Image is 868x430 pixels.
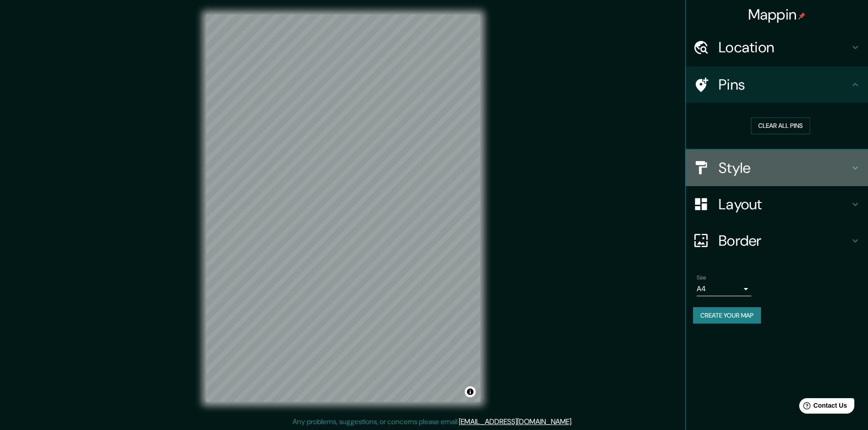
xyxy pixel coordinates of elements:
[686,223,868,259] div: Border
[574,416,576,427] div: .
[686,150,868,186] div: Style
[719,195,850,213] h4: Layout
[719,232,850,250] h4: Border
[748,5,806,24] h4: Mappin
[465,386,476,397] button: Toggle attribution
[719,159,850,177] h4: Style
[697,282,751,296] div: A4
[719,38,850,56] h4: Location
[459,417,571,426] a: [EMAIL_ADDRESS][DOMAIN_NAME]
[686,186,868,223] div: Layout
[293,416,573,427] p: Any problems, suggestions, or concerns please email .
[719,76,850,94] h4: Pins
[697,273,706,281] label: Size
[693,307,761,324] button: Create your map
[787,395,858,420] iframe: Help widget launcher
[686,29,868,66] div: Location
[798,12,806,20] img: pin-icon.png
[573,416,574,427] div: .
[206,15,480,402] canvas: Map
[751,117,810,134] button: Clear all pins
[686,66,868,103] div: Pins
